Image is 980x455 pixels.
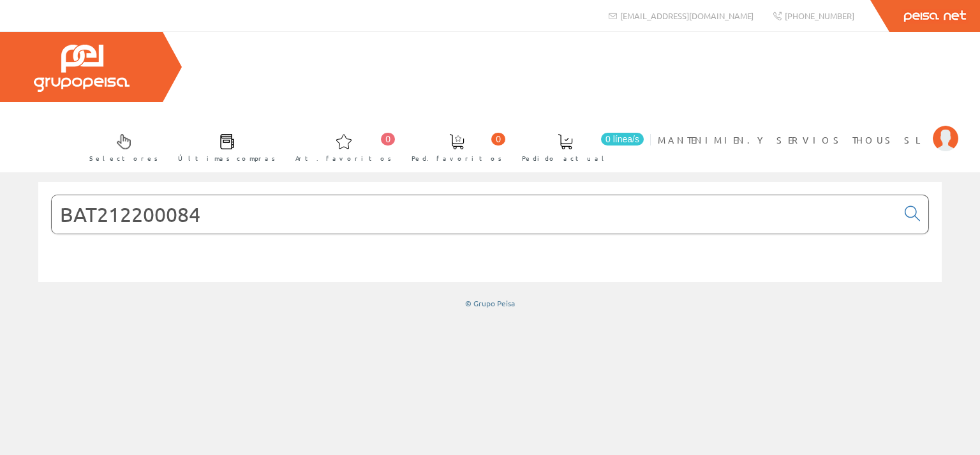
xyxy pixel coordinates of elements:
[381,133,395,145] span: 0
[491,133,505,145] span: 0
[165,123,282,170] a: Últimas compras
[34,45,130,92] img: Grupo Peisa
[89,152,158,165] span: Selectores
[658,123,958,135] a: MANTENIMIEN.Y SERVIOS THOUS SL
[601,133,644,145] span: 0 línea/s
[38,298,942,309] div: © Grupo Peisa
[77,123,165,170] a: Selectores
[178,152,276,165] span: Últimas compras
[785,10,854,21] span: [PHONE_NUMBER]
[52,195,897,234] input: Buscar...
[620,10,754,21] span: [EMAIL_ADDRESS][DOMAIN_NAME]
[658,133,926,146] span: MANTENIMIEN.Y SERVIOS THOUS SL
[412,152,502,165] span: Ped. favoritos
[295,152,392,165] span: Art. favoritos
[522,152,609,165] span: Pedido actual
